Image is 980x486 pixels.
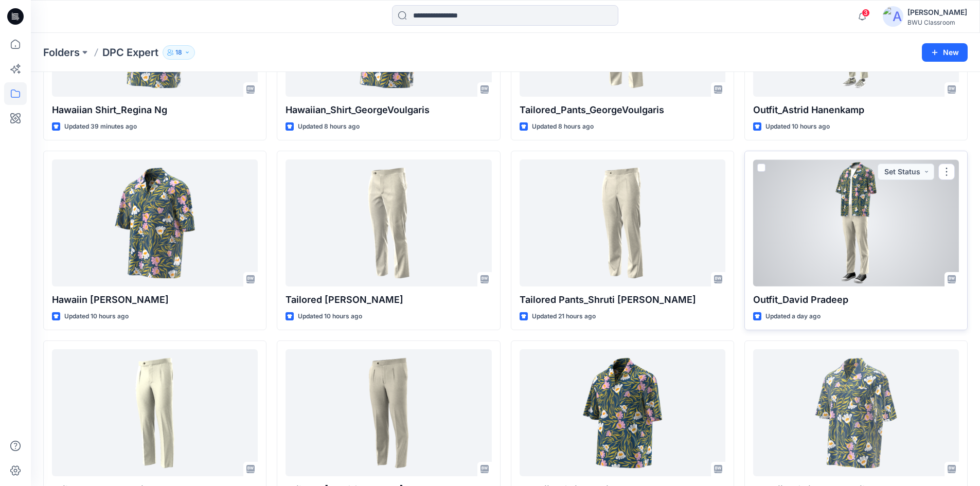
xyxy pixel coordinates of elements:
[286,293,491,307] p: Tailored [PERSON_NAME]
[922,43,968,62] button: New
[102,45,158,60] p: DPC Expert
[163,45,195,60] button: 18
[753,103,959,117] p: Outfit_Astrid Hanenkamp
[753,293,959,307] p: Outfit_David Pradeep
[52,349,258,476] a: Tailored_Pants_Astrid Hanenkamp
[286,103,491,117] p: Hawaiian_Shirt_GeorgeVoulgaris
[765,121,830,132] p: Updated 10 hours ago
[52,159,258,286] a: Hawaiin Shirt_Devmini De Silva
[64,311,129,322] p: Updated 10 hours ago
[298,311,362,322] p: Updated 10 hours ago
[862,9,870,17] span: 3
[883,6,903,27] img: avatar
[175,47,182,58] p: 18
[907,6,967,19] div: [PERSON_NAME]
[907,19,967,26] div: BWU Classroom
[520,349,725,476] a: Hawaiian Shirt_David Pradeep
[64,121,137,132] p: Updated 39 minutes ago
[43,45,80,60] a: Folders
[753,159,959,286] a: Outfit_David Pradeep
[532,121,594,132] p: Updated 8 hours ago
[765,311,821,322] p: Updated a day ago
[286,349,491,476] a: Tailored Pants_David Pradeep
[753,349,959,476] a: Hawaiian Shirt_Ayu Nabila
[532,311,596,322] p: Updated 21 hours ago
[520,293,725,307] p: Tailored Pants_Shruti [PERSON_NAME]
[298,121,360,132] p: Updated 8 hours ago
[520,159,725,286] a: Tailored Pants_Shruti Rathor
[52,103,258,117] p: Hawaiian Shirt_Regina Ng
[52,293,258,307] p: Hawaiin [PERSON_NAME]
[286,159,491,286] a: Tailored Pants_Devmini De Silva
[520,103,725,117] p: Tailored_Pants_GeorgeVoulgaris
